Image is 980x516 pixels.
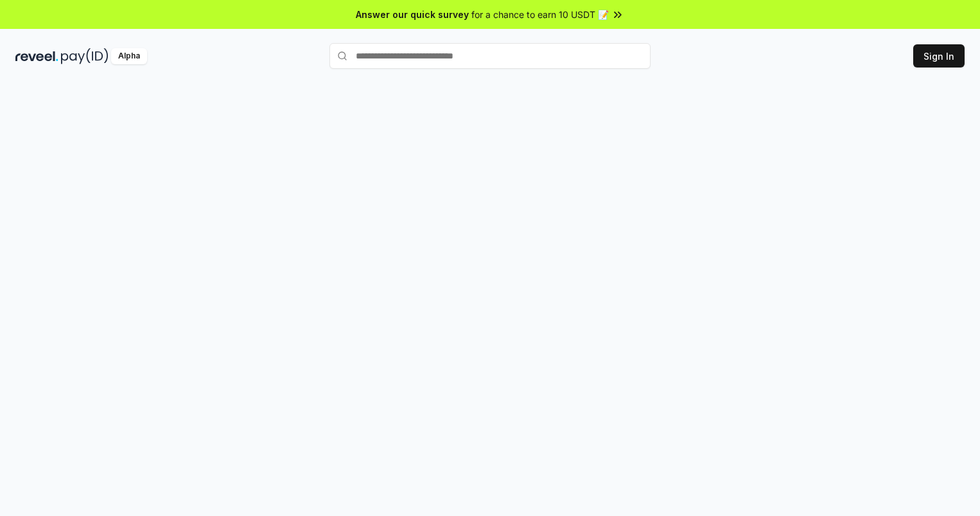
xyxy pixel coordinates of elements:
button: Sign In [913,44,965,67]
div: Alpha [111,48,147,64]
span: for a chance to earn 10 USDT 📝 [471,8,609,21]
img: reveel_dark [15,48,58,64]
img: pay_id [61,48,109,64]
span: Answer our quick survey [356,8,469,21]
